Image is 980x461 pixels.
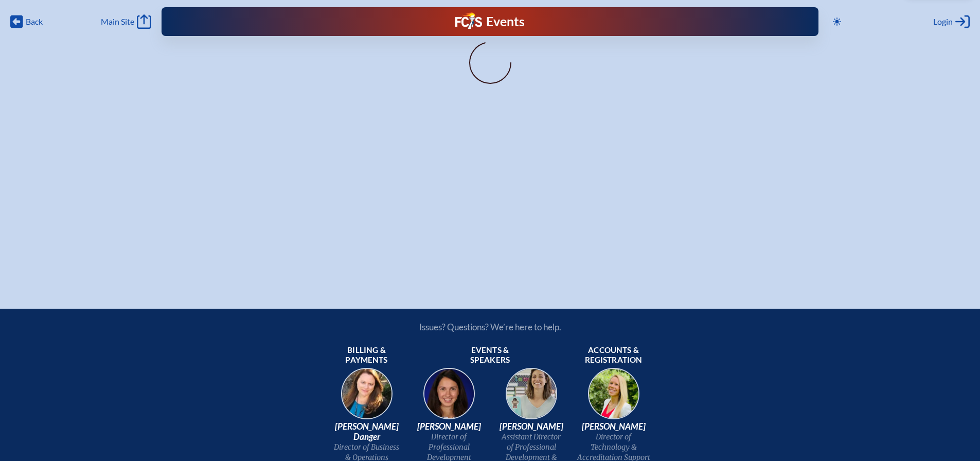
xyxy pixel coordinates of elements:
img: 94e3d245-ca72-49ea-9844-ae84f6d33c0f [416,365,482,431]
a: Main Site [101,14,151,29]
span: [PERSON_NAME] [577,421,651,432]
span: Main Site [101,16,134,27]
span: Billing & payments [330,345,404,366]
img: 545ba9c4-c691-43d5-86fb-b0a622cbeb82 [498,365,564,431]
p: Issues? Questions? We’re here to help. [309,322,671,332]
span: [PERSON_NAME] [494,421,568,432]
img: b1ee34a6-5a78-4519-85b2-7190c4823173 [581,365,647,431]
span: Login [933,16,953,27]
img: 9c64f3fb-7776-47f4-83d7-46a341952595 [334,365,400,431]
span: [PERSON_NAME] Danger [330,421,404,442]
h1: Events [486,15,525,28]
span: [PERSON_NAME] [412,421,486,432]
span: Accounts & registration [577,345,651,366]
span: Back [26,16,43,27]
img: Florida Council of Independent Schools [455,12,482,29]
span: Events & speakers [453,345,527,366]
div: FCIS Events — Future ready [342,12,637,31]
a: FCIS LogoEvents [455,12,525,31]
